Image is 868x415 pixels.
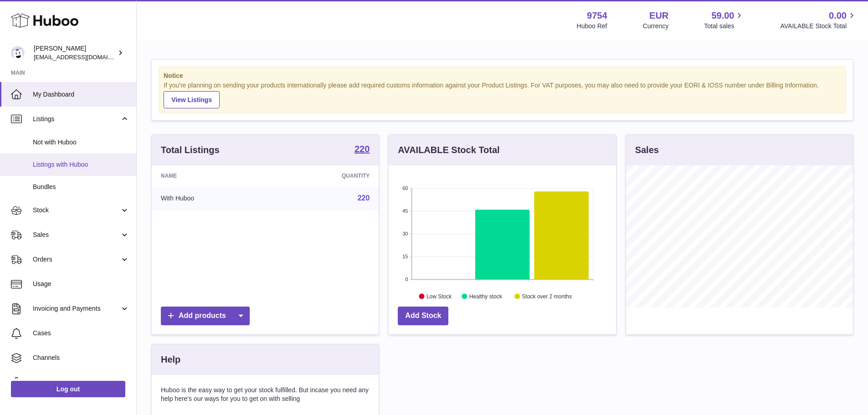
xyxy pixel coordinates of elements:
[33,138,129,147] span: Not with Huboo
[354,144,370,154] strong: 220
[643,22,669,31] div: Currency
[426,293,452,299] text: Low Stock
[161,144,220,156] h3: Total Listings
[587,10,607,22] strong: 9754
[33,183,129,191] span: Bundles
[522,293,572,299] text: Stock over 2 months
[161,307,250,325] a: Add products
[152,186,272,210] td: With Huboo
[711,10,734,22] span: 59.00
[152,165,272,186] th: Name
[398,307,448,325] a: Add Stock
[635,144,659,156] h3: Sales
[403,254,408,259] text: 15
[704,22,745,31] span: Total sales
[780,22,857,31] span: AVAILABLE Stock Total
[33,90,129,99] span: My Dashboard
[33,329,129,338] span: Cases
[354,144,370,155] a: 220
[577,22,607,31] div: Huboo Ref
[164,91,220,108] a: View Listings
[704,10,745,31] a: 59.00 Total sales
[11,381,125,397] a: Log out
[164,81,841,108] div: If you're planning on sending your products internationally please add required customs informati...
[398,144,499,156] h3: AVAILABLE Stock Total
[829,10,847,22] span: 0.00
[780,10,857,31] a: 0.00 AVAILABLE Stock Total
[469,293,503,299] text: Healthy stock
[649,10,668,22] strong: EUR
[33,304,120,313] span: Invoicing and Payments
[33,160,129,169] span: Listings with Huboo
[403,208,408,214] text: 45
[403,185,408,191] text: 60
[11,46,25,60] img: internalAdmin-9754@internal.huboo.com
[33,255,120,264] span: Orders
[34,53,134,61] span: [EMAIL_ADDRESS][DOMAIN_NAME]
[34,44,116,61] div: [PERSON_NAME]
[161,386,370,403] p: Huboo is the easy way to get your stock fulfilled. But incase you need any help here's our ways f...
[358,194,370,202] a: 220
[33,231,120,239] span: Sales
[406,277,408,282] text: 0
[33,354,129,362] span: Channels
[33,378,129,387] span: Settings
[161,354,180,366] h3: Help
[403,231,408,236] text: 30
[33,206,120,215] span: Stock
[33,280,129,288] span: Usage
[33,115,120,123] span: Listings
[272,165,379,186] th: Quantity
[164,72,841,80] strong: Notice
